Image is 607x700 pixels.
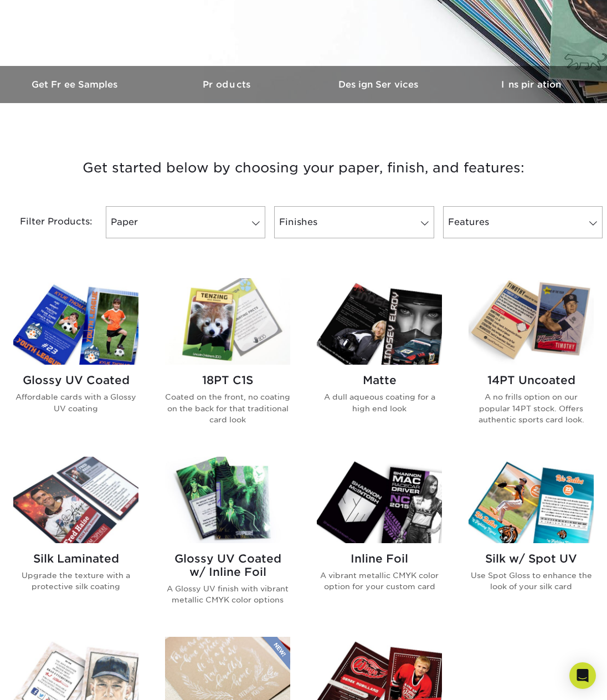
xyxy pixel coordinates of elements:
[569,662,596,689] div: Open Intercom Messenger
[13,457,138,624] a: Silk Laminated Trading Cards Silk Laminated Upgrade the texture with a protective silk coating
[165,391,290,425] p: Coated on the front, no coating on the back for that traditional card look
[165,583,290,606] p: A Glossy UV finish with vibrant metallic CMYK color options
[165,374,290,387] h2: 18PT C1S
[469,457,594,624] a: Silk w/ Spot UV Trading Cards Silk w/ Spot UV Use Spot Gloss to enhance the look of your silk card
[303,79,455,90] h3: Design Services
[317,278,442,443] a: Matte Trading Cards Matte A dull aqueous coating for a high end look
[152,79,303,90] h3: Products
[317,391,442,414] p: A dull aqueous coating for a high end look
[274,206,434,238] a: Finishes
[13,374,138,387] h2: Glossy UV Coated
[469,570,594,592] p: Use Spot Gloss to enhance the look of your silk card
[317,278,442,365] img: Matte Trading Cards
[303,66,455,103] a: Design Services
[317,457,442,624] a: Inline Foil Trading Cards Inline Foil A vibrant metallic CMYK color option for your custom card
[106,206,265,238] a: Paper
[13,552,138,565] h2: Silk Laminated
[317,374,442,387] h2: Matte
[469,457,594,543] img: Silk w/ Spot UV Trading Cards
[165,552,290,579] h2: Glossy UV Coated w/ Inline Foil
[469,552,594,565] h2: Silk w/ Spot UV
[165,278,290,443] a: 18PT C1S Trading Cards 18PT C1S Coated on the front, no coating on the back for that traditional ...
[152,66,303,103] a: Products
[8,143,599,193] h3: Get started below by choosing your paper, finish, and features:
[317,570,442,592] p: A vibrant metallic CMYK color option for your custom card
[263,637,290,670] img: New Product
[469,374,594,387] h2: 14PT Uncoated
[165,457,290,543] img: Glossy UV Coated w/ Inline Foil Trading Cards
[165,278,290,365] img: 18PT C1S Trading Cards
[13,570,138,592] p: Upgrade the texture with a protective silk coating
[165,457,290,624] a: Glossy UV Coated w/ Inline Foil Trading Cards Glossy UV Coated w/ Inline Foil A Glossy UV finish ...
[455,79,607,90] h3: Inspiration
[443,206,603,238] a: Features
[469,278,594,365] img: 14PT Uncoated Trading Cards
[13,457,138,543] img: Silk Laminated Trading Cards
[13,278,138,365] img: Glossy UV Coated Trading Cards
[13,278,138,443] a: Glossy UV Coated Trading Cards Glossy UV Coated Affordable cards with a Glossy UV coating
[455,66,607,103] a: Inspiration
[317,552,442,565] h2: Inline Foil
[317,457,442,543] img: Inline Foil Trading Cards
[13,391,138,414] p: Affordable cards with a Glossy UV coating
[469,278,594,443] a: 14PT Uncoated Trading Cards 14PT Uncoated A no frills option on our popular 14PT stock. Offers au...
[469,391,594,425] p: A no frills option on our popular 14PT stock. Offers authentic sports card look.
